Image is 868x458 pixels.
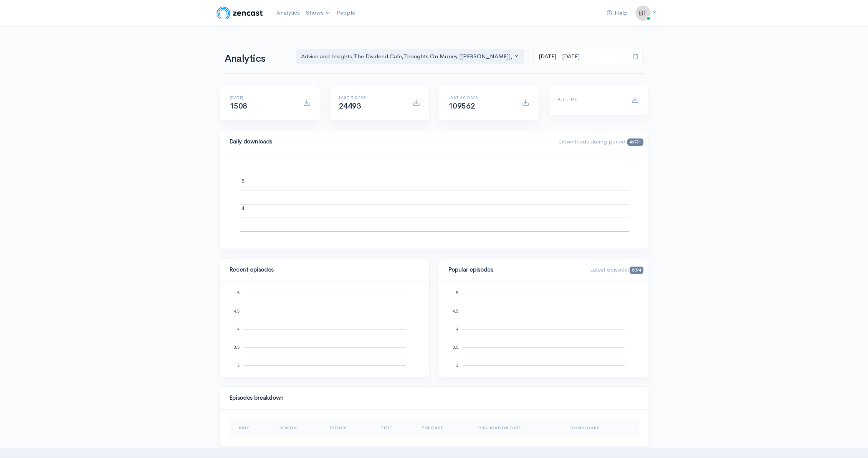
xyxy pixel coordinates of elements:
[448,267,581,273] h4: Popular episodes
[534,49,628,64] input: analytics date range selector
[334,5,358,21] a: People
[456,290,458,295] text: 5
[452,308,458,313] text: 4.5
[273,419,324,437] th: Season
[635,5,651,21] img: ...
[558,97,622,101] h6: All time
[339,101,361,111] span: 24493
[230,419,273,437] th: Date
[296,49,525,64] button: Advice and Insights, The Dividend Cafe, Thoughts On Money [TOM], Alt Blend, On the Hook
[225,53,287,64] h1: Analytics
[627,138,643,146] span: 46731
[448,291,639,367] svg: A chart.
[230,267,415,273] h4: Recent episodes
[603,5,631,21] a: Help
[590,266,643,273] span: Latest episode:
[233,308,239,313] text: 4.5
[230,101,247,111] span: 1508
[472,419,564,437] th: Publication Date
[301,52,513,61] div: Advice and Insights , The Dividend Cafe , Thoughts On Money [[PERSON_NAME]] , Alt Blend , On the ...
[630,267,643,274] span: 5094
[230,96,294,100] h6: [DATE]
[230,395,634,401] h4: Episodes breakdown
[564,419,638,437] th: Downloads
[237,363,239,367] text: 3
[448,96,513,100] h6: Last 30 days
[415,419,473,437] th: Podcast
[448,101,475,111] span: 109562
[241,205,245,211] text: 4
[237,290,239,295] text: 5
[339,96,403,100] h6: Last 7 days
[456,327,458,331] text: 4
[559,138,643,145] span: Downloads during period:
[230,291,420,367] svg: A chart.
[241,178,245,184] text: 5
[230,138,550,145] h4: Daily downloads
[237,327,239,331] text: 4
[456,363,458,367] text: 3
[452,345,458,349] text: 3.5
[324,419,375,437] th: Episode
[215,5,264,21] img: ZenCast Logo
[273,5,303,21] a: Analytics
[375,419,415,437] th: Title
[233,345,239,349] text: 3.5
[230,163,639,239] svg: A chart.
[303,5,334,21] a: Shows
